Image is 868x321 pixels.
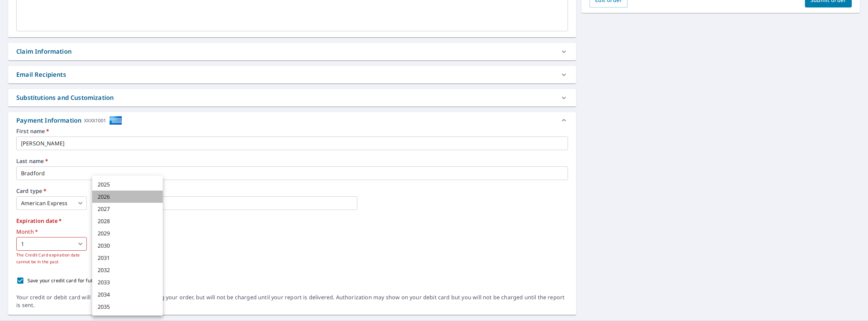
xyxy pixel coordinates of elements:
[92,252,163,264] li: 2031
[92,191,163,203] li: 2026
[92,276,163,288] li: 2033
[92,239,163,252] li: 2030
[92,203,163,215] li: 2027
[92,215,163,227] li: 2028
[92,264,163,276] li: 2032
[92,288,163,301] li: 2034
[92,301,163,313] li: 2035
[92,227,163,239] li: 2029
[92,178,163,191] li: 2025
